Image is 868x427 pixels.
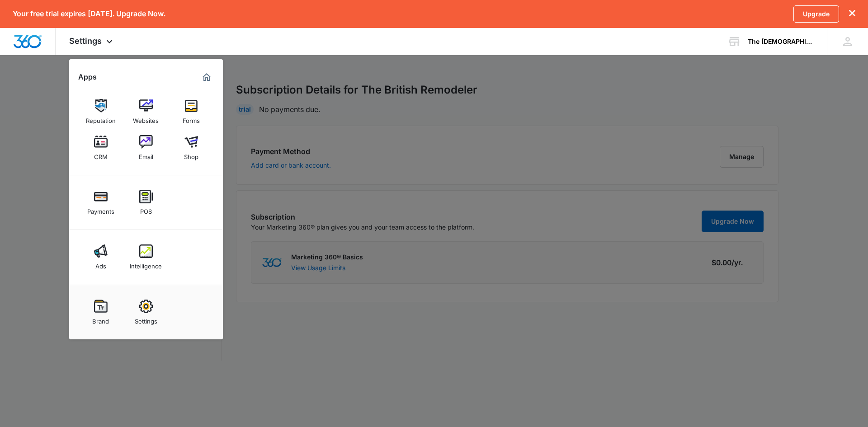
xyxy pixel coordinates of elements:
div: Ads [95,258,106,270]
div: Intelligence [130,258,162,270]
p: Your free trial expires [DATE]. Upgrade Now. [13,9,165,18]
a: Websites [129,94,163,129]
div: POS [140,203,152,215]
div: Settings [56,28,128,55]
a: Marketing 360® Dashboard [199,70,214,84]
a: Upgrade [793,5,839,23]
div: Forms [183,113,200,124]
button: dismiss this dialog [849,9,855,18]
div: Brand [92,313,109,325]
div: account name [748,38,814,45]
div: Shop [184,149,198,160]
a: Reputation [84,94,118,129]
a: Ads [84,240,118,274]
a: CRM [84,131,118,165]
div: Payments [87,203,114,215]
div: Reputation [86,113,116,124]
a: Forms [174,94,208,129]
div: Websites [133,113,159,124]
a: Brand [84,295,118,329]
a: Payments [84,185,118,220]
a: Shop [174,131,208,165]
div: CRM [94,149,108,160]
div: Settings [135,313,157,325]
h2: Apps [78,73,97,81]
div: Email [139,149,153,160]
a: Intelligence [129,240,163,274]
a: Settings [129,295,163,329]
a: Email [129,131,163,165]
span: Settings [69,36,102,46]
a: POS [129,185,163,220]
